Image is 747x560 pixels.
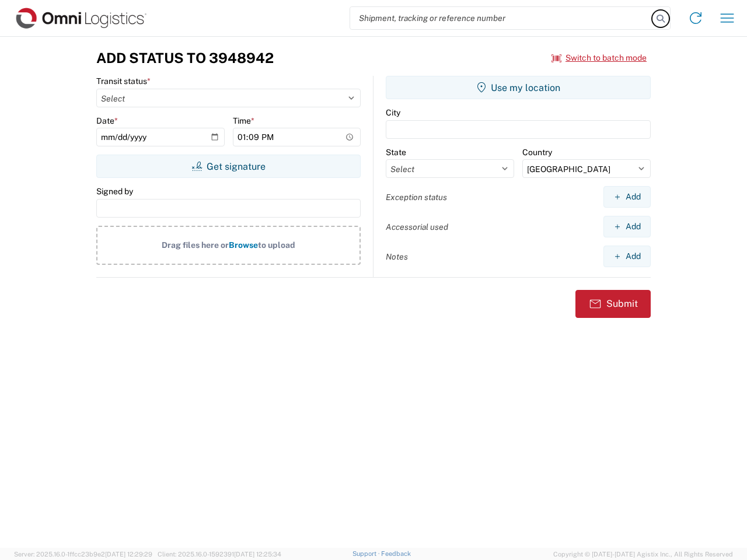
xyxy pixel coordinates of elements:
h3: Add Status to 3948942 [96,50,274,66]
label: Notes [386,251,408,262]
span: [DATE] 12:29:29 [105,551,152,558]
span: Browse [229,240,258,250]
button: Get signature [96,155,361,178]
button: Add [603,246,651,267]
label: State [386,147,406,157]
label: City [386,107,400,118]
label: Country [522,147,552,157]
span: to upload [258,240,295,250]
label: Accessorial used [386,222,448,232]
span: Server: 2025.16.0-1ffcc23b9e2 [14,551,152,558]
button: Use my location [386,76,651,99]
button: Switch to batch mode [551,48,647,68]
label: Exception status [386,192,447,202]
input: Shipment, tracking or reference number [350,7,652,29]
label: Date [96,116,118,126]
span: Copyright © [DATE]-[DATE] Agistix Inc., All Rights Reserved [553,549,733,559]
span: Drag files here or [162,240,229,250]
button: Add [603,216,651,237]
button: Submit [575,290,651,318]
label: Time [233,116,254,126]
button: Add [603,186,651,208]
label: Transit status [96,76,151,86]
span: Client: 2025.16.0-1592391 [158,551,281,558]
a: Support [352,550,382,557]
span: [DATE] 12:25:34 [234,551,281,558]
a: Feedback [381,550,411,557]
label: Signed by [96,186,133,197]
